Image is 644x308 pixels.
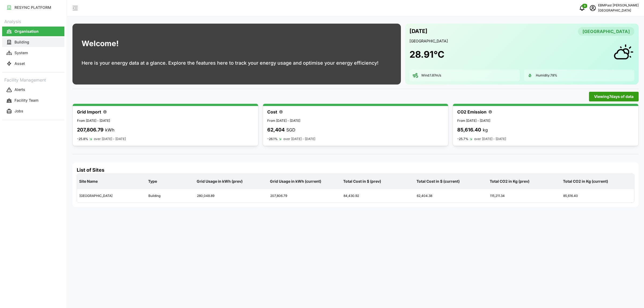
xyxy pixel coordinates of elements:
p: kWh [105,127,114,133]
button: Alerts [2,85,64,95]
button: Facility Team [2,96,64,105]
h1: 28.91 °C [409,49,444,60]
p: Facility Team [14,98,38,103]
p: over [DATE] - [DATE] [474,137,506,142]
p: Asset [14,61,25,66]
p: Analysis [2,17,64,25]
span: 0 [584,4,586,8]
p: Grid Usage in kWh (prev) [196,174,267,188]
p: Site Name [78,174,145,188]
button: Viewing7days of data [589,92,639,101]
p: [GEOGRAPHIC_DATA] [598,8,639,13]
p: From [DATE] - [DATE] [77,118,254,123]
p: Organisation [14,29,39,34]
p: Total CO2 in Kg (current) [562,174,633,188]
p: kg [483,127,488,133]
p: From [DATE] - [DATE] [457,118,634,123]
p: over [DATE] - [DATE] [283,137,315,142]
p: System [14,50,28,56]
div: 207,806.79 [268,189,341,203]
p: SGD [286,127,295,133]
button: System [2,48,64,58]
p: Grid Import [77,109,101,115]
button: RESYNC PLATFORM [2,3,64,12]
a: Building [2,37,64,47]
a: System [2,47,64,58]
div: 85,616.40 [561,189,634,203]
p: 62,404 [267,126,285,134]
p: [GEOGRAPHIC_DATA] [409,38,634,44]
h4: List of Sites [77,167,634,174]
div: [GEOGRAPHIC_DATA] [77,189,146,203]
p: -26.1% [267,137,278,141]
p: Wind: 1.87 m/s [421,73,441,78]
p: Grid Usage in kWh (current) [269,174,340,188]
button: Organisation [2,27,64,36]
p: EBMPast [PERSON_NAME] [598,3,639,8]
p: Alerts [14,87,25,92]
p: RESYNC PLATFORM [14,5,51,10]
p: Total Cost in $ (current) [415,174,486,188]
span: [GEOGRAPHIC_DATA] [583,27,630,35]
button: notifications [577,3,587,13]
div: Building [146,189,195,203]
p: Here is your energy data at a glance. Explore the features here to track your energy usage and op... [82,59,378,67]
p: Cost [267,109,277,115]
h1: Welcome! [82,38,119,49]
p: 85,616.40 [457,126,481,134]
p: Humidity: 78 % [536,73,557,78]
p: From [DATE] - [DATE] [267,118,444,123]
button: Asset [2,59,64,68]
a: Asset [2,58,64,69]
p: Type [147,174,194,188]
span: Viewing 7 days of data [594,92,634,101]
p: -25.7% [457,137,469,141]
button: schedule [587,3,598,13]
div: 280,048.89 [195,189,268,203]
a: Alerts [2,85,64,95]
a: Facility Team [2,95,64,106]
div: 115,211.34 [488,189,561,203]
p: Total Cost in $ (prev) [342,174,413,188]
p: Total CO2 in Kg (prev) [489,174,560,188]
button: Building [2,37,64,47]
p: Building [14,39,29,45]
p: Facility Management [2,76,64,83]
p: Jobs [14,108,23,114]
p: over [DATE] - [DATE] [94,137,126,142]
a: Jobs [2,106,64,117]
p: [DATE] [409,27,427,36]
div: 62,404.38 [415,189,487,203]
p: -25.8% [77,137,88,141]
div: 84,430.92 [341,189,414,203]
p: CO2 Emission [457,109,486,115]
button: Jobs [2,107,64,116]
a: Organisation [2,26,64,37]
a: RESYNC PLATFORM [2,2,64,13]
p: 207,806.79 [77,126,104,134]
